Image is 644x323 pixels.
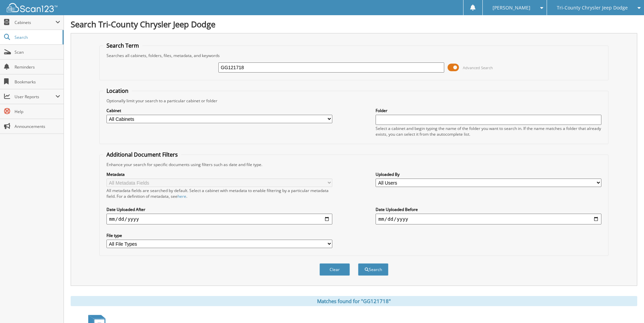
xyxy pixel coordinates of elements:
[103,87,132,95] legend: Location
[106,188,332,199] div: All metadata fields are searched by default. Select a cabinet with metadata to enable filtering b...
[103,53,605,58] div: Searches all cabinets, folders, files, metadata, and keywords
[15,20,55,25] span: Cabinets
[7,3,57,12] img: scan123-logo-white.svg
[103,42,142,49] legend: Search Term
[319,263,350,276] button: Clear
[106,214,332,224] input: start
[106,171,332,177] label: Metadata
[376,171,601,177] label: Uploaded By
[103,151,181,158] legend: Additional Document Filters
[15,94,55,100] span: User Reports
[493,6,530,10] span: [PERSON_NAME]
[358,263,388,276] button: Search
[15,49,60,55] span: Scan
[15,109,60,114] span: Help
[376,207,601,212] label: Date Uploaded Before
[106,108,332,113] label: Cabinet
[557,6,628,10] span: Tri-County Chrysler Jeep Dodge
[106,233,332,238] label: File type
[15,64,60,70] span: Reminders
[103,98,605,104] div: Optionally limit your search to a particular cabinet or folder
[106,207,332,212] label: Date Uploaded After
[71,296,637,306] div: Matches found for "GG121718"
[71,19,637,30] h1: Search Tri-County Chrysler Jeep Dodge
[15,79,60,85] span: Bookmarks
[103,162,605,167] div: Enhance your search for specific documents using filters such as date and file type.
[376,126,601,137] div: Select a cabinet and begin typing the name of the folder you want to search in. If the name match...
[376,214,601,224] input: end
[15,34,59,40] span: Search
[177,193,186,199] a: here
[376,108,601,113] label: Folder
[15,124,60,129] span: Announcements
[463,65,493,70] span: Advanced Search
